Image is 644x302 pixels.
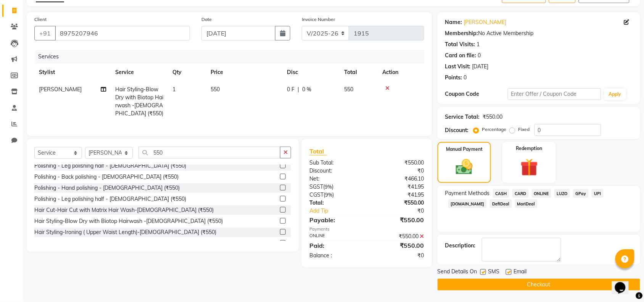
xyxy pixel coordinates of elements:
th: Service [111,64,168,81]
span: [PERSON_NAME] [39,86,82,93]
div: Payments [309,226,424,233]
div: Description: [445,242,476,250]
div: ( ) [304,191,367,199]
div: ₹0 [377,207,430,215]
label: Manual Payment [446,146,483,153]
div: Sub Total: [304,159,367,167]
label: Client [34,16,47,23]
button: Apply [604,89,626,100]
span: Send Details On [438,268,477,277]
div: ₹550.00 [367,159,430,167]
th: Price [206,64,282,81]
img: _cash.svg [451,157,478,177]
div: Service Total: [445,113,480,121]
div: Services [35,50,430,64]
div: ₹550.00 [483,113,503,121]
div: ₹550.00 [367,215,430,224]
div: Hair Styling-Blow Dry with Biotop Hairwash -[DEMOGRAPHIC_DATA] (₹550) [34,217,223,225]
label: Invoice Number [302,16,335,23]
div: ₹550.00 [367,241,430,250]
span: 1 [172,86,175,93]
div: ₹550.00 [367,233,430,241]
input: Enter Offer / Coupon Code [508,88,601,100]
span: DefiDeal [490,199,512,208]
label: Fixed [518,126,530,133]
div: Polishing - Leg polishing half - [DEMOGRAPHIC_DATA] (₹550) [34,195,186,203]
div: Hair Styling-Ironing ( Upper Waist Length)-[DEMOGRAPHIC_DATA] (₹550) [34,228,216,236]
div: Paid: [304,241,367,250]
span: CARD [512,189,529,198]
th: Total [340,64,378,81]
span: | [298,86,299,94]
div: Name: [445,18,462,26]
img: _gift.svg [515,157,544,178]
a: Add Tip [304,207,377,215]
div: Membership: [445,29,478,37]
div: Coupon Code [445,90,508,98]
div: ₹0 [367,167,430,175]
div: Polishing - Leg polishing half - [DEMOGRAPHIC_DATA] (₹550) [34,162,186,170]
div: Points: [445,74,462,82]
span: ONLINE [532,189,552,198]
div: 0 [464,74,467,82]
span: LUZO [554,189,570,198]
label: Redemption [516,145,543,152]
th: Action [378,64,424,81]
div: Total: [304,199,367,207]
span: Email [514,268,527,277]
span: GPay [573,189,589,198]
span: CGST [309,191,324,198]
div: ₹41.95 [367,183,430,191]
div: ( ) [304,183,367,191]
div: Balance : [304,252,367,260]
iframe: chat widget [612,271,636,294]
div: ₹550.00 [367,199,430,207]
div: [DATE] [472,63,489,71]
div: ₹0 [367,252,430,260]
button: +91 [34,26,56,40]
div: Card on file: [445,52,477,60]
span: 550 [211,86,220,93]
span: Payment Methods [445,189,490,197]
div: ONLINE [304,233,367,241]
div: ₹41.95 [367,191,430,199]
input: Search by Name/Mobile/Email/Code [55,26,190,40]
div: 0 [478,52,481,60]
div: Polishing - Back polishing - [DEMOGRAPHIC_DATA] (₹550) [34,173,179,181]
span: MariDeal [515,199,538,208]
div: 1 [477,40,480,48]
div: Polishing - Hand polishing - [DEMOGRAPHIC_DATA] (₹550) [34,184,180,192]
span: 0 F [287,86,295,94]
button: Checkout [438,279,640,291]
span: [DOMAIN_NAME] [448,199,487,208]
label: Date [201,16,212,23]
span: 9% [325,192,332,198]
div: Discount: [304,167,367,175]
th: Qty [168,64,206,81]
span: 9% [325,184,332,190]
div: Hair Styling-Tong Setting (Shoulder Length)-[DEMOGRAPHIC_DATA] (₹550) [34,239,219,247]
div: Last Visit: [445,63,471,71]
th: Stylist [34,64,111,81]
span: CASH [493,189,509,198]
label: Percentage [482,126,507,133]
span: Hair Styling-Blow Dry with Biotop Hairwash -[DEMOGRAPHIC_DATA] (₹550) [115,86,163,117]
input: Search or Scan [138,147,280,158]
div: Discount: [445,126,469,134]
span: 550 [344,86,353,93]
a: [PERSON_NAME] [464,18,507,26]
span: 0 % [302,86,311,94]
span: UPI [592,189,604,198]
div: ₹466.10 [367,175,430,183]
div: Total Visits: [445,40,475,48]
span: SGST [309,183,323,190]
th: Disc [282,64,340,81]
span: Total [309,147,327,155]
div: Net: [304,175,367,183]
div: No Active Membership [445,29,633,37]
div: Payable: [304,215,367,224]
span: SMS [488,268,500,277]
div: Hair Cut-Hair Cut with Matrix Hair Wash-[DEMOGRAPHIC_DATA] (₹550) [34,206,214,214]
